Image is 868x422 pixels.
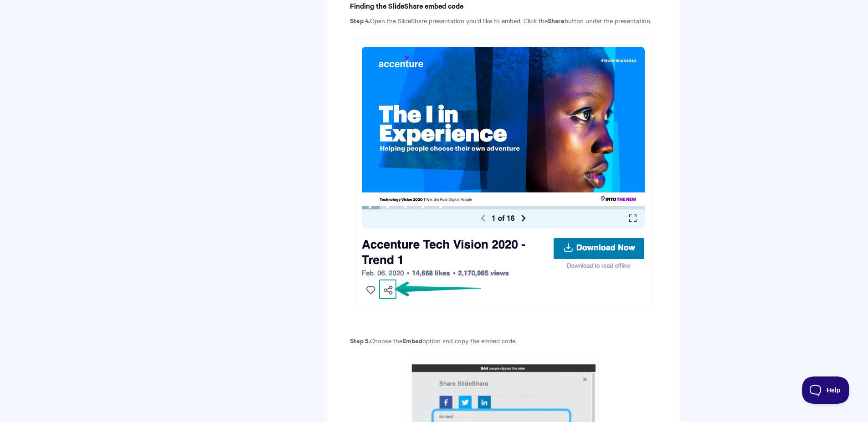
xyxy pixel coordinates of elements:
strong: Step 4. [350,15,370,25]
strong: Embed [402,336,422,345]
p: Choose the option and copy the embed code. [350,335,657,346]
strong: Share [548,15,565,25]
iframe: Help Scout Beacon - Open [802,376,850,404]
strong: Step 5. [350,336,370,345]
p: Open the SlideShare presentation you'd like to embed. Click the button under the presentation. [350,15,657,26]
